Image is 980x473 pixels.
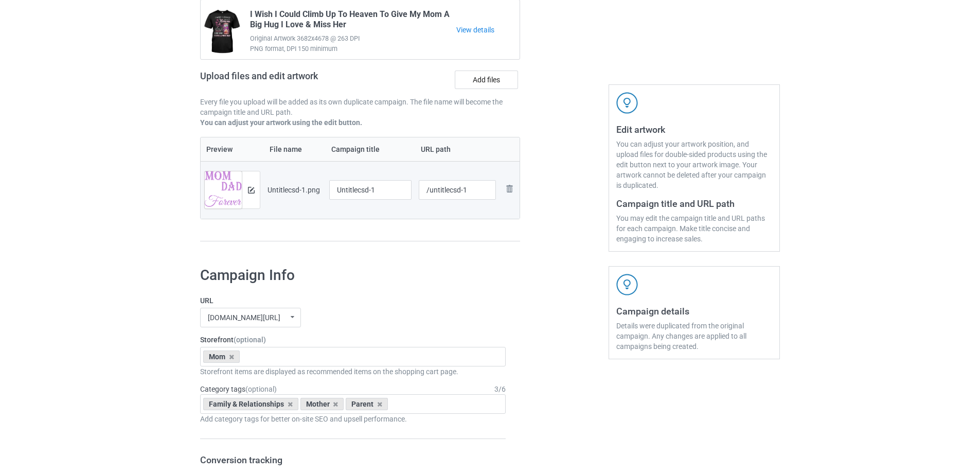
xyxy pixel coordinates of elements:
div: [DOMAIN_NAME][URL] [208,314,280,321]
img: original.png [205,171,242,211]
span: I Wish I Could Climb Up To Heaven To Give My Mom A Big Hug I Love & Miss Her [250,9,456,33]
p: Every file you upload will be added as its own duplicate campaign. The file name will become the ... [200,97,520,117]
div: Add category tags for better on-site SEO and upsell performance. [200,414,506,424]
label: Add files [455,71,518,89]
h2: Upload files and edit artwork [200,71,392,90]
div: Mother [300,398,344,410]
h3: Campaign details [616,305,772,317]
h3: Campaign title and URL path [616,198,772,209]
div: Untitlecsd-1.png [268,185,322,195]
div: Storefront items are displayed as recommended items on the shopping cart page. [200,366,506,377]
h3: Conversion tracking [200,454,506,466]
div: You can adjust your artwork position, and upload files for double-sided products using the edit b... [616,139,772,190]
span: (optional) [245,385,277,393]
span: (optional) [234,336,266,344]
img: svg+xml;base64,PD94bWwgdmVyc2lvbj0iMS4wIiBlbmNvZGluZz0iVVRGLTgiPz4KPHN2ZyB3aWR0aD0iMjhweCIgaGVpZ2... [503,183,515,195]
label: Storefront [200,335,506,345]
label: Category tags [200,384,277,394]
div: Parent [346,398,388,410]
th: Preview [201,137,264,161]
div: You may edit the campaign title and URL paths for each campaign. Make title concise and engaging ... [616,213,772,244]
img: svg+xml;base64,PD94bWwgdmVyc2lvbj0iMS4wIiBlbmNvZGluZz0iVVRGLTgiPz4KPHN2ZyB3aWR0aD0iNDJweCIgaGVpZ2... [616,274,638,295]
div: 3 / 6 [494,384,506,394]
label: URL [200,295,506,306]
a: View details [456,25,520,35]
img: svg+xml;base64,PD94bWwgdmVyc2lvbj0iMS4wIiBlbmNvZGluZz0iVVRGLTgiPz4KPHN2ZyB3aWR0aD0iMTRweCIgaGVpZ2... [248,187,255,194]
th: File name [264,137,326,161]
span: Original Artwork 3682x4678 @ 263 DPI [250,33,456,44]
img: svg+xml;base64,PD94bWwgdmVyc2lvbj0iMS4wIiBlbmNvZGluZz0iVVRGLTgiPz4KPHN2ZyB3aWR0aD0iNDJweCIgaGVpZ2... [616,92,638,114]
h1: Campaign Info [200,266,506,285]
div: Details were duplicated from the original campaign. Any changes are applied to all campaigns bein... [616,321,772,352]
div: Mom [203,351,240,363]
th: URL path [415,137,500,161]
div: Family & Relationships [203,398,298,410]
h3: Edit artwork [616,124,772,135]
span: PNG format, DPI 150 minimum [250,44,456,54]
th: Campaign title [326,137,415,161]
b: You can adjust your artwork using the edit button. [200,118,362,127]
